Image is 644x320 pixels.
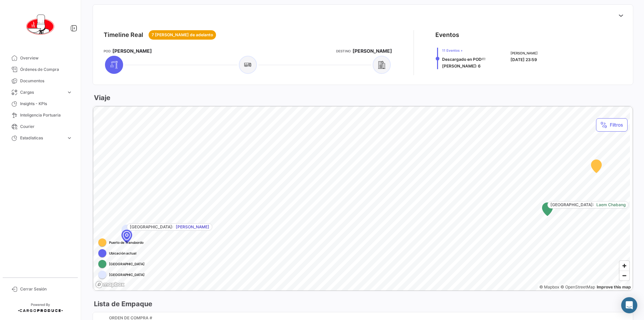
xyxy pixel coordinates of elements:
[596,118,628,132] button: Filtros
[435,30,459,40] div: Eventos
[591,159,602,173] div: Map marker
[560,284,595,289] a: OpenStreetMap
[109,272,145,277] span: [GEOGRAPHIC_DATA]
[93,93,110,102] h3: Viaje
[539,284,559,289] a: Mapbox
[353,48,392,54] span: [PERSON_NAME]
[442,48,486,53] span: 11 Eventos +
[109,261,145,267] span: [GEOGRAPHIC_DATA]
[542,202,553,216] div: Map marker
[5,75,75,87] a: Documentos
[20,135,64,141] span: Estadísticas
[93,106,630,291] canvas: Map
[336,48,351,54] app-card-info-title: Destino
[511,50,538,56] span: [PERSON_NAME]
[5,98,75,109] a: Insights - KPIs
[66,135,72,141] span: expand_more
[620,261,629,271] button: Zoom in
[620,271,629,280] span: Zoom out
[20,112,72,118] span: Inteligencia Portuaria
[176,224,209,230] span: [PERSON_NAME]
[20,101,72,107] span: Insights - KPIs
[104,30,143,40] div: Timeline Real
[5,52,75,64] a: Overview
[5,109,75,121] a: Inteligencia Portuaria
[5,121,75,132] a: Courier
[23,8,57,42] img: 0621d632-ab00-45ba-b411-ac9e9fb3f036.png
[112,48,152,54] span: [PERSON_NAME]
[104,48,111,54] app-card-info-title: POD
[109,250,137,256] span: Ubicación actual
[66,89,72,95] span: expand_more
[20,286,72,292] span: Cerrar Sesión
[152,32,213,38] span: 7 [PERSON_NAME] de adelanto
[620,271,629,280] button: Zoom out
[121,230,132,243] div: Map marker
[109,240,144,245] span: Puerto de Transbordo
[550,202,594,208] span: [GEOGRAPHIC_DATA]:
[20,124,72,130] span: Courier
[442,63,481,68] span: [PERSON_NAME]: 6
[597,284,631,289] a: Map feedback
[20,55,72,61] span: Overview
[93,299,152,309] h3: Lista de Empaque
[20,66,72,73] span: Órdenes de Compra
[511,57,537,62] span: [DATE] 23:59
[596,202,626,208] span: Laem Chabang
[621,297,637,313] div: Abrir Intercom Messenger
[95,281,125,288] a: Mapbox logo
[442,57,482,62] span: Descargado en POD
[20,78,72,84] span: Documentos
[20,89,64,95] span: Cargas
[5,64,75,75] a: Órdenes de Compra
